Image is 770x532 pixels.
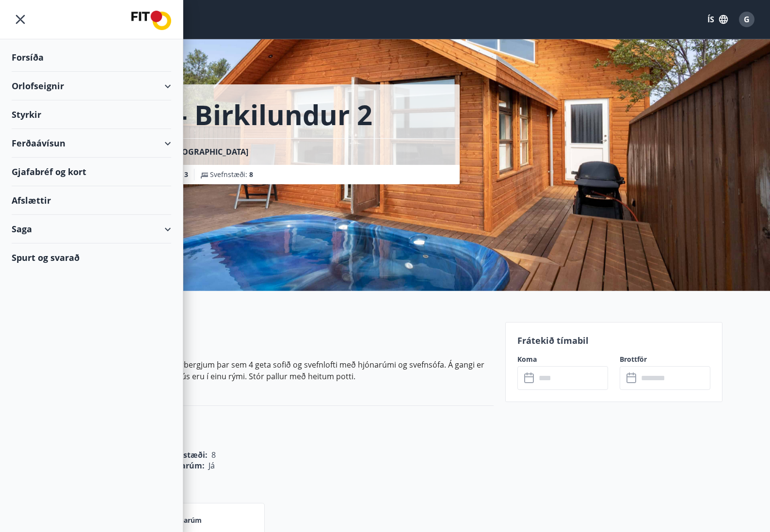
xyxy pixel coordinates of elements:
[12,72,171,100] div: Orlofseignir
[517,334,710,347] p: Frátekið tímabil
[12,158,171,186] div: Gjafabréf og kort
[131,11,171,30] img: union_logo
[210,170,253,179] span: Svefnstæði :
[744,14,750,25] span: G
[517,355,608,364] label: Koma
[12,100,171,129] div: Styrkir
[702,11,733,28] button: ÍS
[162,460,205,471] span: Barnarúm :
[48,359,494,382] p: Húsið er 92 fm með tveimur svefnherbergjum þar sem 4 geta sofið og svefnlofti með hjónarúmi og sv...
[249,170,253,179] span: 8
[12,186,171,215] div: Afslættir
[168,516,202,525] p: Barnarúm
[12,129,171,158] div: Ferðaávísun
[184,170,188,179] span: 3
[48,421,494,438] h3: Svefnaðstaða
[48,326,494,347] h2: Upplýsingar
[12,43,171,72] div: Forsíða
[735,8,758,31] button: G
[209,460,215,471] span: Já
[12,215,171,243] div: Saga
[12,11,29,28] button: menu
[12,243,171,272] div: Spurt og svarað
[48,486,494,499] p: Svefnherbergi
[59,96,372,133] h1: Húsafell - Birkilundur 2
[620,355,710,364] label: Brottför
